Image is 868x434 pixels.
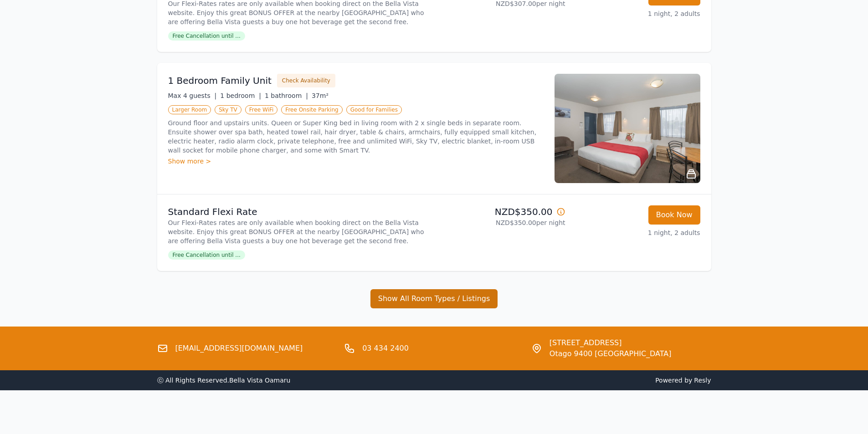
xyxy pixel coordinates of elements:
[573,228,700,237] p: 1 night, 2 adults
[370,289,498,308] button: Show All Room Types / Listings
[550,337,672,348] span: [STREET_ADDRESS]
[168,157,544,166] div: Show more >
[265,92,308,99] span: 1 bathroom |
[277,74,335,87] button: Check Availability
[175,343,303,354] a: [EMAIL_ADDRESS][DOMAIN_NAME]
[168,218,431,245] p: Our Flexi-Rates rates are only available when booking direct on the Bella Vista website. Enjoy th...
[168,105,211,114] span: Larger Room
[215,105,241,114] span: Sky TV
[157,377,291,384] span: ⓒ All Rights Reserved. Bella Vista Oamaru
[312,92,329,99] span: 37m²
[438,218,565,227] p: NZD$350.00 per night
[362,343,409,354] a: 03 434 2400
[245,105,278,114] span: Free WiFi
[573,9,700,18] p: 1 night, 2 adults
[550,348,672,359] span: Otago 9400 [GEOGRAPHIC_DATA]
[168,250,245,260] span: Free Cancellation until ...
[220,92,261,99] span: 1 bedroom |
[438,376,711,385] span: Powered by
[648,205,700,225] button: Book Now
[281,105,342,114] span: Free Onsite Parking
[438,205,565,218] p: NZD$350.00
[168,118,544,155] p: Ground floor and upstairs units. Queen or Super King bed in living room with 2 x single beds in s...
[346,105,402,114] span: Good for Families
[168,92,217,99] span: Max 4 guests |
[168,31,245,41] span: Free Cancellation until ...
[694,377,711,384] a: Resly
[168,74,272,87] h3: 1 Bedroom Family Unit
[168,205,431,218] p: Standard Flexi Rate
